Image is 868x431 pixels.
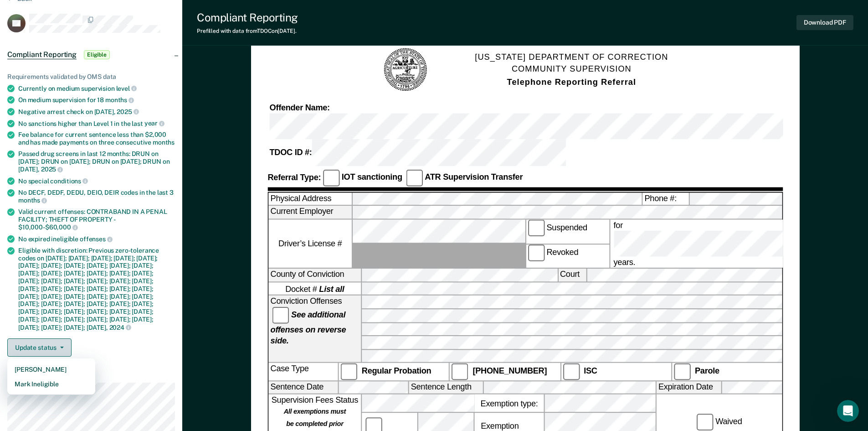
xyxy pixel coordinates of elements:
input: Regular Probation [340,363,357,380]
button: Download PDF [796,15,853,30]
div: Send us a message [9,123,173,148]
img: TN Seal [382,47,428,93]
span: 2025 [117,108,139,115]
strong: Offender Name: [269,103,329,112]
strong: ATR Supervision Transfer [425,172,523,182]
label: Exemption type: [474,395,544,412]
span: months [153,139,175,146]
input: See additional offenses on reverse side. [272,307,289,324]
input: ISC [563,363,580,380]
input: for years. [613,231,867,257]
input: [PHONE_NUMBER] [452,363,468,380]
strong: ISC [584,367,597,376]
label: Court [558,269,586,282]
input: Revoked [528,244,544,261]
label: Phone #: [642,192,688,205]
img: logo [18,17,68,32]
label: Waived [694,414,744,431]
span: Messages [121,307,153,314]
label: Driver’s License # [268,220,351,268]
span: $10,000-$60,000 [18,223,78,231]
input: ATR Supervision Transfer [406,169,422,186]
span: 2024 [109,324,131,331]
img: Profile image for Naomi [89,15,108,33]
strong: IOT sanctioning [341,172,402,182]
span: Docket # [285,283,344,294]
span: year [144,119,164,127]
label: Sentence Date [268,381,338,394]
label: Expiration Date [656,381,721,394]
input: Suspended [528,220,544,237]
div: No special [18,177,175,185]
iframe: Intercom live chat [837,400,859,422]
div: Case Type [268,363,338,380]
span: months [18,197,47,204]
strong: Parole [695,367,719,376]
label: County of Conviction [268,269,361,282]
span: Compliant Reporting [7,50,77,59]
strong: List all [319,284,344,293]
img: Profile image for Rajan [107,15,125,33]
span: level [116,85,137,92]
h1: [US_STATE] DEPARTMENT OF CORRECTION COMMUNITY SUPERVISION [475,51,668,88]
input: Waived [696,414,713,431]
label: Current Employer [268,206,351,219]
strong: Telephone Reporting Referral [507,77,636,86]
div: Passed drug screens in last 12 months: DRUN on [DATE]; DRUN on [DATE]; DRUN on [DATE]; DRUN on [D... [18,150,175,173]
strong: Referral Type: [267,172,321,182]
p: How can we help? [18,96,164,111]
span: Eligible [84,50,110,59]
div: Prefilled with data from TDOC on [DATE] . [197,28,298,34]
label: Suspended [526,220,609,244]
span: conditions [50,177,87,185]
div: Negative arrest check on [DATE], [18,108,175,116]
input: Parole [673,363,690,380]
strong: See additional offenses on reverse side. [270,310,346,345]
span: 2025 [41,166,63,173]
button: Mark Ineligible [7,377,95,391]
label: Physical Address [268,192,351,205]
div: Currently on medium supervision [18,84,175,93]
div: No expired ineligible [18,235,175,243]
strong: Regular Probation [361,367,431,376]
span: Home [35,307,56,314]
div: Send us a message [19,130,152,140]
strong: TDOC ID #: [269,148,312,157]
div: Fee balance for current sentence less than $2,000 and has made payments on three consecutive [18,131,175,146]
div: Eligible with discretion: Previous zero-tolerance codes on [DATE]; [DATE]; [DATE]; [DATE]; [DATE]... [18,247,175,332]
button: Update status [7,338,72,357]
button: [PERSON_NAME] [7,362,95,377]
div: Close [157,15,173,31]
div: Requirements validated by OMS data [7,73,175,81]
input: IOT sanctioning [323,169,339,186]
div: No DECF, DEDF, DEDU, DEIO, DEIR codes in the last 3 [18,189,175,204]
span: months [105,96,134,104]
div: No sanctions higher than Level 1 in the last [18,119,175,128]
div: Conviction Offenses [268,296,361,363]
label: Sentence Length [409,381,483,394]
div: Valid current offenses: CONTRABAND IN A PENAL FACILITY; THEFT OF PROPERTY - [18,208,175,231]
div: On medium supervision for 18 [18,96,175,104]
span: offenses [80,235,113,243]
button: Messages [91,285,182,321]
p: Hi [PERSON_NAME] 👋 [18,65,164,96]
div: Profile image for Krysty [124,15,142,33]
label: Revoked [526,244,609,268]
div: Compliant Reporting [197,11,298,24]
strong: [PHONE_NUMBER] [473,367,547,376]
